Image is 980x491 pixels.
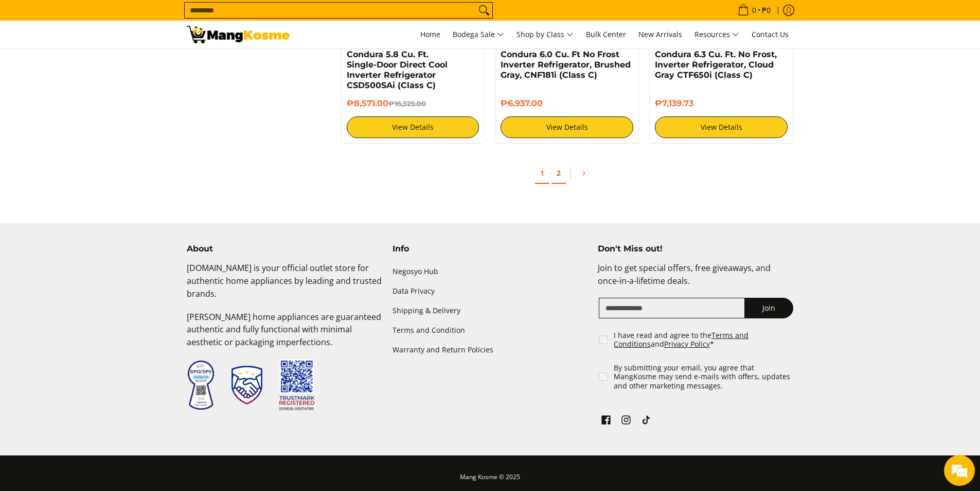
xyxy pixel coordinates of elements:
[549,168,551,178] span: ·
[476,3,492,18] button: Search
[694,28,739,41] span: Resources
[735,5,774,16] span: •
[300,21,794,48] nav: Main Menu
[453,28,504,41] span: Bodega Sale
[598,244,793,254] h4: Don't Miss out!
[393,301,588,320] a: Shipping & Delivery
[187,244,382,254] h4: About
[187,26,290,43] img: Class C Home &amp; Business Appliances: Up to 70% Off l Mang Kosme
[516,28,574,41] span: Shop by Class
[614,363,794,391] label: By submitting your email, you agree that MangKosme may send e-mails with offers, updates and othe...
[511,21,579,48] a: Shop by Class
[586,29,626,39] span: Bulk Center
[614,330,749,349] a: Terms and Conditions
[501,116,633,138] a: View Details
[639,413,653,430] a: See Mang Kosme on TikTok
[551,163,566,184] a: 2
[535,163,549,184] a: 1
[746,21,794,48] a: Contact Us
[5,281,196,317] textarea: Type your message and hit 'Enter'
[279,359,315,411] img: Trustmark QR
[744,298,793,318] button: Join
[501,49,631,80] a: Condura 6.0 Cu. Ft No Frost Inverter Refrigerator, Brushed Gray, CNF181i (Class C)
[598,262,793,298] p: Join to get special offers, free giveaways, and once-in-a-lifetime deals.
[760,7,772,14] span: ₱0
[393,341,588,360] a: Warranty and Return Policies
[169,5,193,30] div: Minimize live chat window
[187,262,382,310] p: [DOMAIN_NAME] is your official outlet store for authentic home appliances by leading and trusted ...
[187,360,215,411] img: Data Privacy Seal
[655,98,788,109] h6: ₱7,139.73
[336,159,799,192] ul: Pagination
[751,7,758,14] span: 0
[347,116,479,138] a: View Details
[752,29,789,39] span: Contact Us
[633,21,687,48] a: New Arrivals
[664,339,710,349] a: Privacy Policy
[448,21,509,48] a: Bodega Sale
[599,413,613,430] a: See Mang Kosme on Facebook
[187,471,794,489] p: Mang Kosme © 2025
[415,21,446,48] a: Home
[393,244,588,254] h4: Info
[187,311,382,359] p: [PERSON_NAME] home appliances are guaranteed authentic and fully functional with minimal aestheti...
[581,21,631,48] a: Bulk Center
[60,130,142,234] span: We're online!
[54,58,173,71] div: Chat with us now
[347,49,448,90] a: Condura 5.8 Cu. Ft. Single-Door Direct Cool Inverter Refrigerator CSD500SAi (Class C)
[420,29,440,39] span: Home
[501,98,633,109] h6: ₱6,937.00
[388,99,426,108] del: ₱16,325.00
[614,331,794,349] label: I have read and agree to the and *
[689,21,744,48] a: Resources
[347,98,479,109] h6: ₱8,571.00
[393,281,588,301] a: Data Privacy
[655,116,788,138] a: View Details
[393,262,588,281] a: Negosyo Hub
[619,413,633,430] a: See Mang Kosme on Instagram
[393,320,588,340] a: Terms and Condition
[655,49,777,80] a: Condura 6.3 Cu. Ft. No Frost, Inverter Refrigerator, Cloud Gray CTF650i (Class C)
[231,366,262,405] img: Trustmark Seal
[638,29,682,39] span: New Arrivals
